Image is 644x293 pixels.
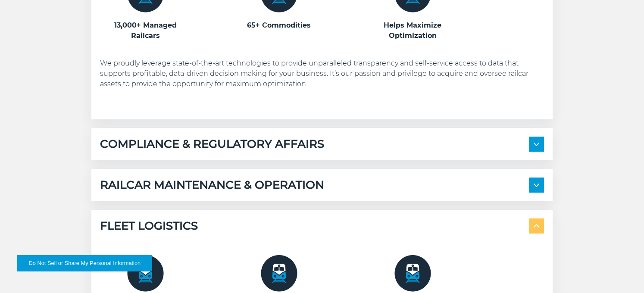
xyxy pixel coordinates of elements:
h3: Helps Maximize Optimization [367,20,458,41]
h3: 65+ Commodities [234,20,324,31]
button: Do Not Sell or Share My Personal Information [17,255,152,271]
h5: COMPLIANCE & REGULATORY AFFAIRS [100,137,324,152]
img: arrow [534,143,539,146]
img: arrow [534,224,539,228]
img: arrow [534,184,539,187]
h3: 13,000+ Managed Railcars [100,20,191,41]
p: We proudly leverage state-of-the-art technologies to provide unparalleled transparency and self-s... [100,58,544,89]
h5: FLEET LOGISTICS [100,218,198,234]
h5: RAILCAR MAINTENANCE & OPERATION [100,178,324,193]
